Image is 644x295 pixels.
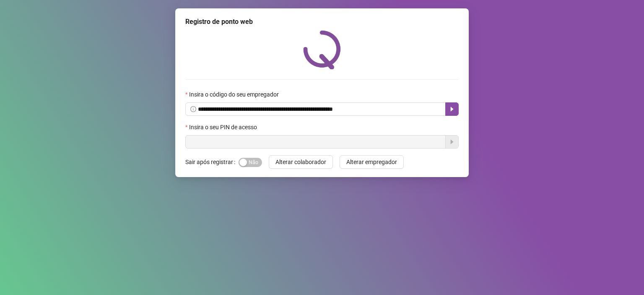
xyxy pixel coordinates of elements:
label: Sair após registrar [185,155,239,169]
button: Alterar colaborador [269,155,333,169]
span: caret-right [449,106,455,112]
img: QRPoint [303,30,341,69]
label: Insira o código do seu empregador [185,90,284,99]
button: Alterar empregador [340,155,404,169]
span: Alterar empregador [346,157,397,167]
div: Registro de ponto web [185,17,459,27]
span: Alterar colaborador [275,157,326,167]
span: info-circle [190,106,196,112]
label: Insira o seu PIN de acesso [185,123,262,132]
